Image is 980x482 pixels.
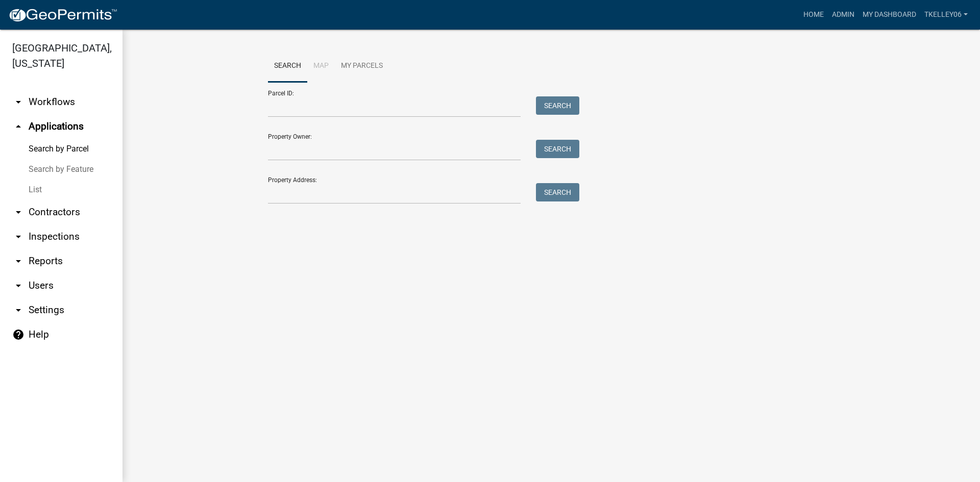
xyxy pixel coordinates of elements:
a: My Dashboard [859,5,920,24]
a: Tkelley06 [920,5,972,24]
i: arrow_drop_down [12,280,24,292]
a: Search [268,50,307,83]
i: arrow_drop_down [12,206,24,218]
a: My Parcels [335,50,389,83]
i: arrow_drop_down [12,304,24,316]
i: arrow_drop_up [12,120,24,133]
a: Home [799,5,828,24]
i: help [12,328,24,341]
button: Search [536,140,579,158]
i: arrow_drop_down [12,231,24,243]
a: Admin [828,5,859,24]
button: Search [536,183,579,201]
button: Search [536,96,579,115]
i: arrow_drop_down [12,255,24,267]
i: arrow_drop_down [12,96,24,108]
